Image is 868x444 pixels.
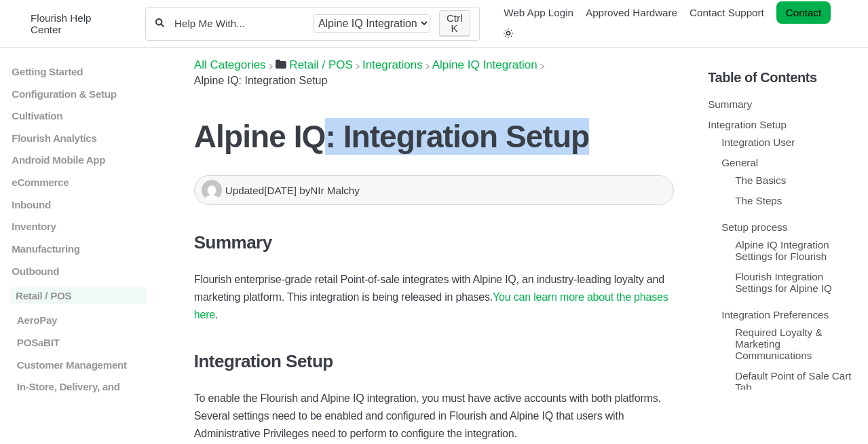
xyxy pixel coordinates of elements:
a: In-Store, Delivery, and Pickup Orders [10,381,146,404]
a: Alpine IQ Integration [432,58,537,71]
a: Default Point of Sale Cart Tab [735,370,851,393]
a: Configuration & Setup [10,88,146,99]
h3: Summary [194,232,674,253]
a: Contact [776,1,831,24]
a: AeroPay [10,314,146,326]
p: AeroPay [16,314,147,326]
a: Breadcrumb link to All Categories [194,58,266,71]
span: ​Alpine IQ Integration [432,58,537,72]
time: [DATE] [264,185,297,196]
h5: Table of Contents [708,70,858,86]
a: The Basics [735,174,786,186]
a: Retail / POS [276,58,353,71]
a: Flourish Help Center [17,12,125,35]
img: NIr Malchy [202,180,222,200]
a: Setup process [721,221,787,233]
span: ​Integrations [362,58,423,72]
a: Integration Setup [708,119,787,130]
span: All Categories [194,58,266,72]
a: POSaBIT [10,337,146,348]
p: Flourish enterprise-grade retail Point-of-sale integrates with Alpine IQ, an industry-leading loy... [194,271,674,324]
p: POSaBIT [16,337,147,348]
a: Flourish Integration Settings for Alpine IQ [735,271,832,294]
a: General [721,157,758,168]
a: Summary [708,98,752,110]
h3: Integration Setup [194,351,674,372]
img: Flourish Help Center Logo [17,14,24,33]
span: Updated [225,185,299,196]
a: Retail / POS [10,287,146,304]
span: Alpine IQ: Integration Setup [194,75,328,86]
a: Manufacturing [10,243,146,255]
span: ​Retail / POS [289,58,353,72]
h1: Alpine IQ: Integration Setup [194,118,674,155]
a: Customer Management [10,358,146,370]
a: Flourish Analytics [10,132,146,144]
li: Contact desktop [773,3,834,22]
a: Switch dark mode setting [504,28,513,39]
a: Approved Hardware navigation item [586,7,677,18]
a: Web App Login navigation item [504,7,573,18]
a: Integration User [721,136,795,148]
a: eCommerce [10,177,146,188]
kbd: K [451,22,458,34]
p: In-Store, Delivery, and Pickup Orders [16,381,147,404]
a: Required Loyalty & Marketing Communications [735,327,822,361]
kbd: Ctrl [447,12,463,24]
a: Getting Started [10,66,146,77]
span: by [299,185,360,196]
p: Customer Management [16,358,147,370]
a: Integrations [362,58,423,71]
a: Integration Preferences [721,309,829,320]
a: Inbound [10,198,146,210]
section: Table of Contents [708,48,858,390]
a: Inventory [10,221,146,232]
a: Alpine IQ Integration Settings for Flourish [735,239,829,262]
a: Cultivation [10,110,146,122]
a: The Steps [735,195,782,206]
a: Outbound [10,265,146,276]
input: Help Me With... [173,17,304,30]
a: Android Mobile App [10,154,146,166]
span: NIr Malchy [310,185,360,196]
span: Flourish Help Center [31,12,125,35]
a: Contact Support navigation item [690,7,764,18]
p: To enable the Flourish and Alpine IQ integration, you must have active accounts with both platfor... [194,390,674,443]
